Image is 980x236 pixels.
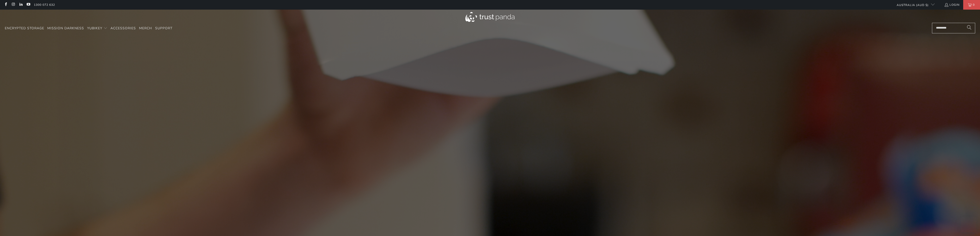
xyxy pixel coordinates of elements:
[34,2,55,7] a: 1300 072 632
[5,26,44,30] span: Encrypted Storage
[87,26,102,30] span: YubiKey
[110,23,136,34] a: Accessories
[87,23,107,34] summary: YubiKey
[961,217,976,232] iframe: Button to launch messaging window
[19,3,23,7] a: Trust Panda Australia on LinkedIn
[5,23,44,34] a: Encrypted Storage
[110,26,136,30] span: Accessories
[26,3,30,7] a: Trust Panda Australia on YouTube
[11,3,15,7] a: Trust Panda Australia on Instagram
[139,26,152,30] span: Merch
[47,23,84,34] a: Mission Darkness
[465,12,515,22] img: Trust Panda Australia
[155,23,172,34] a: Support
[932,23,975,33] input: Search...
[47,26,84,30] span: Mission Darkness
[4,3,8,7] a: Trust Panda Australia on Facebook
[5,23,172,34] nav: Translation missing: en.navigation.header.main_nav
[139,23,152,34] a: Merch
[963,23,975,33] button: Search
[155,26,172,30] span: Support
[944,2,960,7] a: Login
